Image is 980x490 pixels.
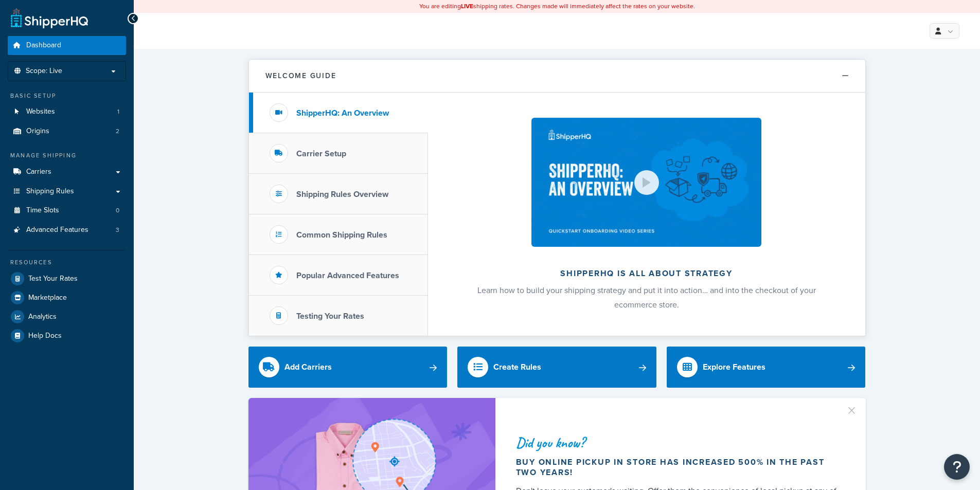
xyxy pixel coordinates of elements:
span: Help Docs [28,332,62,340]
div: Manage Shipping [8,151,126,160]
a: Origins2 [8,122,126,141]
span: Origins [26,127,49,136]
h3: ShipperHQ: An Overview [296,108,389,118]
span: Test Your Rates [28,275,78,283]
img: ShipperHQ is all about strategy [531,118,761,247]
a: Dashboard [8,36,126,55]
li: Websites [8,102,126,121]
li: Origins [8,122,126,141]
span: 3 [116,226,119,234]
div: Create Rules [493,360,541,374]
li: Advanced Features [8,221,126,240]
span: 2 [116,127,119,136]
div: Explore Features [703,360,765,374]
span: Marketplace [28,294,67,302]
h3: Common Shipping Rules [296,230,387,240]
a: Create Rules [457,347,656,388]
span: 0 [116,206,119,215]
a: Advanced Features3 [8,221,126,240]
a: Help Docs [8,326,126,345]
h3: Popular Advanced Features [296,271,399,280]
span: 1 [117,107,119,116]
div: Resources [8,258,126,267]
span: Time Slots [26,206,59,215]
button: Open Resource Center [944,454,970,480]
span: Shipping Rules [26,187,74,196]
a: Test Your Rates [8,269,126,288]
span: Analytics [28,313,57,321]
div: Add Carriers [284,360,332,374]
span: Scope: Live [26,67,62,76]
h3: Shipping Rules Overview [296,190,388,199]
span: Learn how to build your shipping strategy and put it into action… and into the checkout of your e... [477,284,816,311]
a: Analytics [8,307,126,326]
div: Basic Setup [8,92,126,100]
span: Advanced Features [26,226,88,234]
b: LIVE [461,2,473,11]
div: Did you know? [516,435,841,450]
h3: Testing Your Rates [296,312,364,321]
h3: Carrier Setup [296,149,346,158]
a: Explore Features [667,347,866,388]
a: Websites1 [8,102,126,121]
li: Time Slots [8,201,126,220]
button: Welcome Guide [249,60,865,93]
h2: ShipperHQ is all about strategy [455,269,838,278]
div: Buy online pickup in store has increased 500% in the past two years! [516,457,841,478]
h2: Welcome Guide [265,72,336,80]
span: Carriers [26,168,51,176]
a: Marketplace [8,288,126,307]
span: Dashboard [26,41,61,50]
a: Carriers [8,162,126,182]
span: Websites [26,107,55,116]
a: Time Slots0 [8,201,126,220]
a: Shipping Rules [8,182,126,201]
a: Add Carriers [248,347,448,388]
